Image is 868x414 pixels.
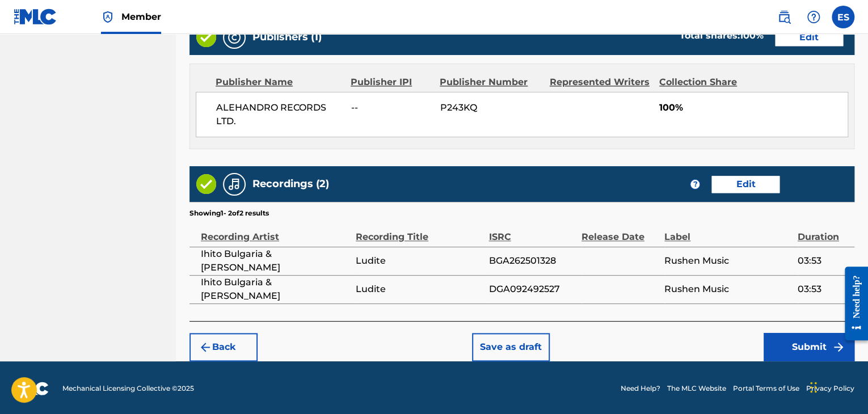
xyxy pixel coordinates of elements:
[216,101,343,128] span: ALEHANDRO RECORDS LTD.
[440,75,541,89] div: Publisher Number
[356,218,483,244] div: Recording Title
[351,75,431,89] div: Publisher IPI
[582,218,659,244] div: Release Date
[773,6,795,28] a: Public Search
[488,282,575,296] span: DGA092492527
[777,10,791,24] img: search
[550,75,651,89] div: Represented Writers
[807,10,820,24] img: help
[832,6,854,28] div: User Menu
[798,254,849,268] span: 03:53
[621,383,660,394] a: Need Help?
[252,31,322,44] h5: Publishers (1)
[711,176,779,193] button: Edit
[14,9,57,25] img: MLC Logo
[664,282,791,296] span: Rushen Music
[351,101,432,115] span: --
[201,218,350,244] div: Recording Artist
[121,10,161,23] span: Member
[488,254,575,268] span: BGA262501328
[488,218,575,244] div: ISRC
[227,31,241,44] img: Publishers
[807,359,863,413] div: Джаджи за чат
[740,30,764,41] span: 100 %
[802,6,825,28] div: Help
[667,383,726,394] a: The MLC Website
[659,75,754,89] div: Collection Share
[101,10,115,24] img: Top Rightsholder
[690,180,700,189] span: ?
[216,75,342,89] div: Publisher Name
[252,178,329,191] h5: Recordings (2)
[472,333,550,361] button: Save as draft
[356,282,483,296] span: Ludite
[832,340,845,354] img: f7272a7cc735f4ea7f67.svg
[680,29,764,43] div: Total shares:
[440,101,541,115] span: P243KQ
[798,218,849,244] div: Duration
[356,254,483,268] span: Ludite
[664,254,791,268] span: Rushen Music
[798,282,849,296] span: 03:53
[810,370,817,404] div: Плъзни
[199,340,212,354] img: 7ee5dd4eb1f8a8e3ef2f.svg
[196,27,216,47] img: Valid
[189,208,269,218] p: Showing 1 - 2 of 2 results
[189,333,258,361] button: Back
[807,359,863,413] iframe: Chat Widget
[664,218,791,244] div: Label
[836,258,868,349] iframe: Resource Center
[201,247,350,274] span: Ihito Bulgaria & [PERSON_NAME]
[227,178,241,191] img: Recordings
[659,101,848,115] span: 100%
[196,174,216,194] img: Valid
[201,276,350,303] span: Ihito Bulgaria & [PERSON_NAME]
[764,333,854,361] button: Submit
[775,29,843,46] button: Edit
[62,383,194,394] span: Mechanical Licensing Collective © 2025
[733,383,799,394] a: Portal Terms of Use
